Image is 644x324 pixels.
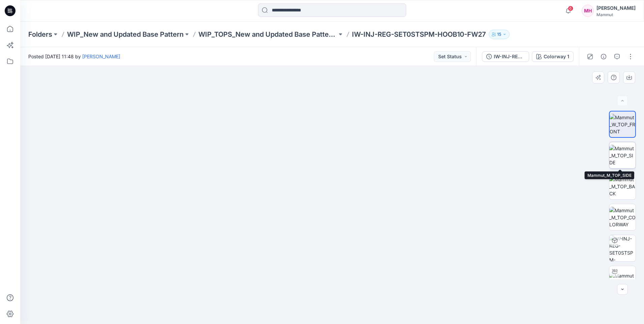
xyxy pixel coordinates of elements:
[609,272,636,286] img: Mammut_M_TOP_TT
[532,51,574,62] button: Colorway 1
[544,53,569,60] div: Colorway 1
[609,235,636,261] img: IW-INJ-REG-SET0STSPM-HOOB10-2025-08_WIP Colorway 1
[28,53,120,60] span: Posted [DATE] 11:48 by
[67,30,184,39] a: WIP_New and Updated Base Pattern
[598,51,609,62] button: Details
[482,51,529,62] button: IW-INJ-REG-SET0STSPM-HOOB10-2025-08_WIP
[582,5,594,17] div: MH
[497,31,501,38] p: 15
[193,46,471,324] img: eyJhbGciOiJIUzI1NiIsImtpZCI6IjAiLCJzbHQiOiJzZXMiLCJ0eXAiOiJKV1QifQ.eyJkYXRhIjp7InR5cGUiOiJzdG9yYW...
[352,30,486,39] p: IW-INJ-REG-SET0STSPM-HOOB10-FW27
[609,207,636,228] img: Mammut_M_TOP_COLORWAY
[568,6,573,11] span: 6
[597,12,636,17] div: Mammut
[494,53,525,60] div: IW-INJ-REG-SET0STSPM-HOOB10-2025-08_WIP
[597,4,636,12] div: [PERSON_NAME]
[28,30,52,39] a: Folders
[489,30,510,39] button: 15
[610,114,635,135] img: Mammut_W_TOP_FRONT
[609,145,636,166] img: Mammut_M_TOP_SIDE
[609,176,636,197] img: Mammut_M_TOP_BACK
[82,54,120,59] a: [PERSON_NAME]
[198,30,337,39] a: WIP_TOPS_New and Updated Base Patterns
